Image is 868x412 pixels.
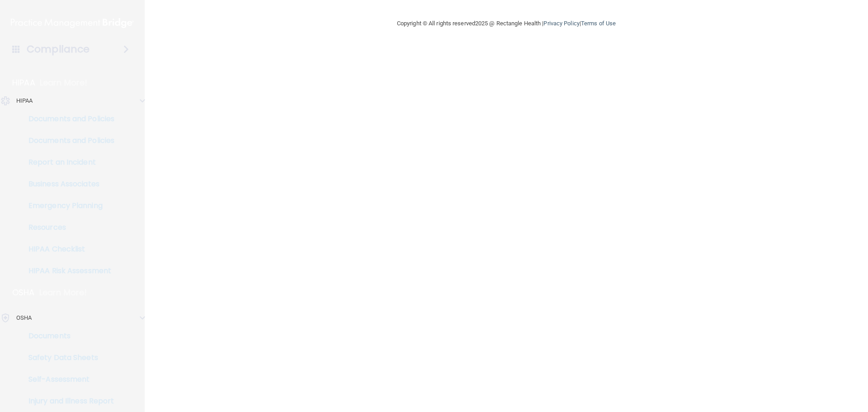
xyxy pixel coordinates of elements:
h4: Compliance [27,43,90,56]
p: HIPAA [16,95,33,106]
p: Self-Assessment [6,375,129,384]
a: Terms of Use [581,20,616,27]
p: Emergency Planning [6,201,129,210]
p: Business Associates [6,180,129,189]
p: Injury and Illness Report [6,397,129,406]
p: HIPAA [12,77,35,88]
p: Report an Incident [6,158,129,167]
p: OSHA [12,287,35,298]
p: OSHA [16,313,32,323]
p: HIPAA Risk Assessment [6,266,129,275]
p: Documents and Policies [6,114,129,123]
p: Learn More! [39,287,87,298]
img: PMB logo [11,14,134,32]
p: Resources [6,223,129,232]
p: HIPAA Checklist [6,245,129,254]
p: Documents and Policies [6,136,129,145]
p: Documents [6,331,129,341]
p: Safety Data Sheets [6,353,129,362]
div: Copyright © All rights reserved 2025 @ Rectangle Health | | [341,9,671,38]
a: Privacy Policy [543,20,579,27]
p: Learn More! [40,77,88,88]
